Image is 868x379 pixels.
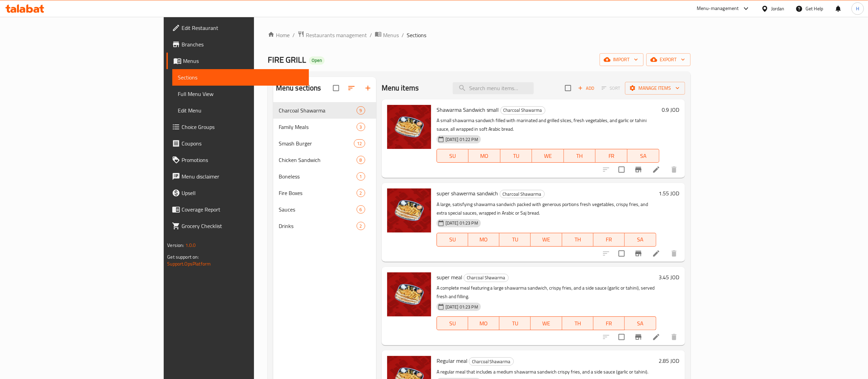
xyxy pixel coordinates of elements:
[273,152,376,168] div: Chicken Sandwich8
[630,84,680,93] span: Manage items
[437,368,656,376] p: A regular meal that includes a medium shawarma sandwich crispy fries, and a side sauce (garlic or...
[614,246,629,261] span: Select to update
[382,83,419,93] h2: Menu items
[614,162,629,177] span: Select to update
[437,316,468,330] button: SU
[652,333,660,341] a: Edit menu item
[443,220,481,226] span: [DATE] 01:23 PM
[600,53,644,66] button: import
[370,31,372,39] li: /
[268,31,691,40] nav: breadcrumb
[630,161,647,178] button: Branch-specific-item
[279,222,357,230] span: Drinks
[437,272,462,282] span: super meal
[178,90,303,98] span: Full Menu View
[597,83,625,94] span: Select section first
[464,274,508,282] span: Charcoal Shawarma
[469,357,514,366] div: Charcoal Shawarma
[437,188,498,198] span: super shawerma sandwich
[273,201,376,218] div: Sauces6
[614,330,629,344] span: Select to update
[575,83,597,94] button: Add
[666,161,682,178] button: delete
[471,318,497,328] span: MO
[166,119,309,135] a: Choice Groups
[565,235,591,245] span: TH
[273,102,376,119] div: Charcoal Shawarma9
[443,136,481,143] span: [DATE] 01:22 PM
[172,69,309,86] a: Sections
[469,358,513,366] span: Charcoal Shawarma
[357,123,365,131] div: items
[357,223,365,229] span: 2
[630,245,647,262] button: Branch-specific-item
[309,56,325,65] div: Open
[357,172,365,181] div: items
[646,53,691,66] button: export
[652,165,660,174] a: Edit menu item
[500,190,544,198] span: Charcoal Shawarma
[535,151,561,161] span: WE
[167,252,199,261] span: Get support on:
[627,318,653,328] span: SA
[565,318,591,328] span: TH
[279,189,357,197] span: Fire Boxes
[500,149,532,163] button: TU
[596,318,622,328] span: FR
[593,233,625,247] button: FR
[605,55,638,64] span: import
[502,235,528,245] span: TU
[309,57,325,63] span: Open
[596,235,622,245] span: FR
[627,235,653,245] span: SA
[630,151,657,161] span: SA
[468,149,500,163] button: MO
[273,99,376,237] nav: Menu sections
[357,206,365,213] span: 6
[562,316,593,330] button: TH
[499,316,531,330] button: TU
[666,245,682,262] button: delete
[662,105,680,115] h6: 0.9 JOD
[437,356,467,366] span: Regular meal
[279,106,357,115] span: Charcoal Shawarma
[533,318,559,328] span: WE
[279,139,354,148] span: Smash Burger
[577,84,595,92] span: Add
[533,235,559,245] span: WE
[182,205,303,214] span: Coverage Report
[172,102,309,119] a: Edit Menu
[185,241,196,250] span: 1.0.0
[387,188,431,232] img: super shawerma sandwich
[598,151,625,161] span: FR
[357,173,365,180] span: 1
[178,106,303,115] span: Edit Menu
[279,123,357,131] span: Family Meals
[279,205,357,214] div: Sauces
[503,151,530,161] span: TU
[279,156,357,164] span: Chicken Sandwich
[440,151,466,161] span: SU
[471,235,497,245] span: MO
[440,318,465,328] span: SU
[443,304,481,310] span: [DATE] 01:23 PM
[182,24,303,32] span: Edit Restaurant
[182,123,303,131] span: Choice Groups
[652,249,660,258] a: Edit menu item
[625,316,656,330] button: SA
[182,189,303,197] span: Upsell
[182,40,303,48] span: Branches
[630,329,647,345] button: Branch-specific-item
[357,156,365,164] div: items
[561,81,575,95] span: Select section
[625,82,685,95] button: Manage items
[182,222,303,230] span: Grocery Checklist
[357,205,365,214] div: items
[437,105,499,115] span: Shawarma Sandwich small
[562,233,593,247] button: TH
